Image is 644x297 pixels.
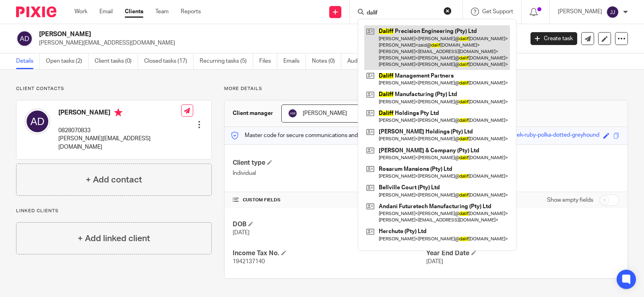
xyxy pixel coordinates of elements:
img: svg%3E [25,109,50,134]
p: Individual [233,169,426,177]
a: Emails [283,53,306,69]
a: Work [74,8,87,16]
label: Show empty fields [547,196,593,204]
a: Email [99,8,113,16]
span: [DATE] [233,230,250,236]
a: Audit logs [347,53,378,69]
a: Reports [181,8,201,16]
p: [PERSON_NAME][EMAIL_ADDRESS][DOMAIN_NAME] [39,39,518,47]
p: Linked clients [16,208,212,214]
h4: Address [426,159,619,167]
img: Pixie [16,6,56,17]
img: svg%3E [16,30,33,47]
a: Recurring tasks (5) [200,53,253,69]
p: 0828070833 [58,127,181,135]
a: Clients [125,8,143,16]
i: Primary [114,109,122,117]
span: [PERSON_NAME] [303,111,347,116]
p: Master code for secure communications and files [231,131,369,139]
h4: CUSTOM FIELDS [233,197,426,203]
a: Client tasks (0) [95,53,138,69]
h4: ID / Passport No. [426,220,619,229]
h4: Year End Date [426,249,619,258]
span: [DATE] [426,259,443,264]
a: Open tasks (2) [46,53,89,69]
h3: Client manager [233,109,273,117]
h4: DOB [233,220,426,229]
a: Details [16,53,40,69]
a: Team [155,8,169,16]
h4: Income Tax No. [233,249,426,258]
a: Closed tasks (17) [144,53,194,69]
p: [PERSON_NAME] [558,8,602,16]
p: More details [224,86,628,92]
a: Notes (0) [312,53,341,69]
h4: + Add contact [86,174,142,186]
a: Create task [530,32,577,45]
p: [PERSON_NAME][EMAIL_ADDRESS][DOMAIN_NAME] [58,135,181,151]
a: Files [259,53,277,69]
span: Get Support [482,9,513,14]
img: svg%3E [288,109,297,118]
h4: + Add linked client [78,232,150,245]
p: Client contacts [16,86,212,92]
h4: Client type [233,159,426,167]
div: sleek-ruby-polka-dotted-greyhound [510,131,599,140]
img: svg%3E [606,6,619,18]
input: Search [366,10,438,17]
h2: [PERSON_NAME] [39,30,423,39]
h4: [PERSON_NAME] [58,109,181,119]
button: Clear [444,7,452,15]
span: 1942137140 [233,259,265,264]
